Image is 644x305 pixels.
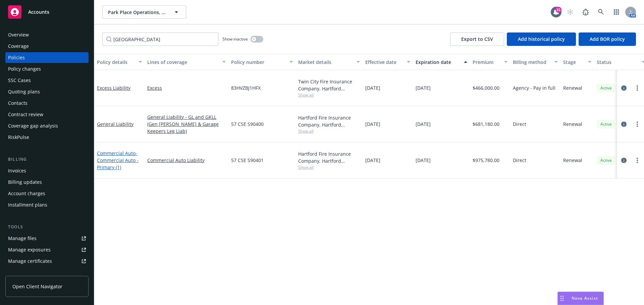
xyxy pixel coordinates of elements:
[590,36,625,42] span: Add BOR policy
[563,5,577,19] a: Start snowing
[579,32,636,46] button: Add BOR policy
[365,84,380,91] span: [DATE]
[5,267,89,278] a: Manage claims
[599,121,613,127] span: Active
[8,244,51,255] div: Manage exposures
[473,59,500,66] div: Premium
[5,64,89,74] a: Policy changes
[231,121,264,128] span: 57 CSE S90400
[563,157,582,164] span: Renewal
[8,52,25,63] div: Policies
[8,267,42,278] div: Manage claims
[12,283,62,290] span: Open Client Navigator
[597,59,638,66] div: Status
[416,59,460,66] div: Expiration date
[594,5,608,19] a: Search
[5,29,89,40] a: Overview
[413,54,470,70] button: Expiration date
[620,156,628,164] a: circleInformation
[298,78,360,92] div: Twin City Fire Insurance Company, Hartford Insurance Group
[560,54,594,70] button: Stage
[97,85,130,91] a: Excess Liability
[298,92,360,98] span: Show all
[513,121,526,128] span: Direct
[8,177,42,187] div: Billing updates
[5,156,89,163] div: Billing
[513,157,526,164] span: Direct
[633,156,641,164] a: more
[8,121,58,131] div: Coverage gap analysis
[298,114,360,128] div: Hartford Fire Insurance Company, Hartford Insurance Group
[461,36,493,42] span: Export to CSV
[231,157,264,164] span: 57 CSE S90401
[518,36,565,42] span: Add historical policy
[5,244,89,255] a: Manage exposures
[450,32,504,46] button: Export to CSV
[97,150,139,170] a: Commercial Auto
[8,233,37,244] div: Manage files
[8,109,43,120] div: Contract review
[363,54,413,70] button: Effective date
[5,52,89,63] a: Policies
[510,54,560,70] button: Billing method
[5,132,89,143] a: RiskPulse
[298,128,360,134] span: Show all
[5,224,89,230] div: Tools
[296,54,363,70] button: Market details
[222,36,248,42] span: Show inactive
[108,9,166,16] span: Park Place Operations, Inc.
[555,7,561,13] div: 31
[147,157,226,164] a: Commercial Auto Liability
[231,84,261,91] span: 83HVZBJ1HFX
[5,121,89,131] a: Coverage gap analysis
[416,157,431,164] span: [DATE]
[365,59,403,66] div: Effective date
[558,292,566,305] div: Drag to move
[298,59,353,66] div: Market details
[473,157,499,164] span: $975,780.00
[5,3,89,21] a: Accounts
[620,120,628,128] a: circleInformation
[5,200,89,210] a: Installment plans
[102,32,218,46] input: Filter by keyword...
[5,256,89,266] a: Manage certificates
[147,84,226,91] a: Excess
[473,121,499,128] span: $681,180.00
[8,64,41,74] div: Policy changes
[97,59,135,66] div: Policy details
[563,121,582,128] span: Renewal
[507,32,576,46] button: Add historical policy
[8,200,47,210] div: Installment plans
[8,98,28,108] div: Contacts
[5,188,89,199] a: Account charges
[5,233,89,244] a: Manage files
[599,157,613,163] span: Active
[147,113,226,135] a: General Liability - GL and GKLL (Gen [PERSON_NAME] & Garage Keepers Leg Liab)
[298,164,360,170] span: Show all
[8,75,31,86] div: SSC Cases
[620,84,628,92] a: circleInformation
[579,5,592,19] a: Report a Bug
[8,29,29,40] div: Overview
[228,54,296,70] button: Policy number
[5,41,89,52] a: Coverage
[8,256,52,266] div: Manage certificates
[8,188,45,199] div: Account charges
[633,120,641,128] a: more
[8,132,29,143] div: RiskPulse
[5,75,89,86] a: SSC Cases
[416,121,431,128] span: [DATE]
[365,121,380,128] span: [DATE]
[5,98,89,108] a: Contacts
[8,86,40,97] div: Quoting plans
[231,59,285,66] div: Policy number
[28,9,49,15] span: Accounts
[5,165,89,176] a: Invoices
[633,84,641,92] a: more
[145,54,228,70] button: Lines of coverage
[416,84,431,91] span: [DATE]
[147,59,218,66] div: Lines of coverage
[97,150,139,170] span: - Commercial Auto - Primary (1)
[563,84,582,91] span: Renewal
